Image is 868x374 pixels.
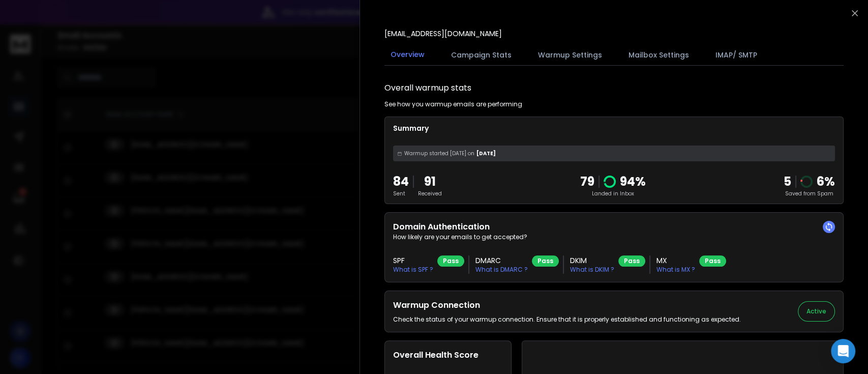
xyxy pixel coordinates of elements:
[817,174,835,190] p: 6 %
[475,266,528,274] p: What is DMARC ?
[580,174,594,190] p: 79
[831,339,855,363] div: Open Intercom Messenger
[384,43,431,67] button: Overview
[622,44,695,66] button: Mailbox Settings
[656,266,695,274] p: What is MX ?
[393,255,433,266] h3: SPF
[437,255,464,267] div: Pass
[384,100,522,108] p: See how you warmup emails are performing
[618,255,645,267] div: Pass
[709,44,763,66] button: IMAP/ SMTP
[393,315,741,324] p: Check the status of your warmup connection. Ensure that it is properly established and functionin...
[784,173,791,190] strong: 5
[384,82,471,94] h1: Overall warmup stats
[393,299,741,311] h2: Warmup Connection
[393,221,835,233] h2: Domain Authentication
[699,255,726,267] div: Pass
[393,174,409,190] p: 84
[404,150,474,157] span: Warmup started [DATE] on
[445,44,518,66] button: Campaign Stats
[418,174,442,190] p: 91
[532,255,559,267] div: Pass
[656,255,695,266] h3: MX
[475,255,528,266] h3: DMARC
[393,190,409,197] p: Sent
[393,349,503,361] h2: Overall Health Score
[620,174,646,190] p: 94 %
[570,255,614,266] h3: DKIM
[798,301,835,322] button: Active
[784,190,835,197] p: Saved from Spam
[393,146,835,161] div: [DATE]
[532,44,608,66] button: Warmup Settings
[393,123,835,133] p: Summary
[393,233,835,241] p: How likely are your emails to get accepted?
[384,28,502,39] p: [EMAIL_ADDRESS][DOMAIN_NAME]
[570,266,614,274] p: What is DKIM ?
[393,266,433,274] p: What is SPF ?
[418,190,442,197] p: Received
[580,190,646,197] p: Landed in Inbox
